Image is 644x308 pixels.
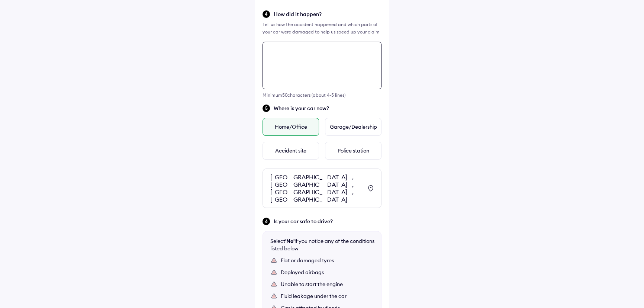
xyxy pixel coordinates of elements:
div: Minimum 50 characters (about 4-5 lines) [263,92,381,98]
div: Select if you notice any of the conditions listed below [270,237,374,252]
div: Deployed airbags [281,269,374,276]
div: Flat or damaged tyres [281,257,374,264]
b: 'No' [285,238,294,244]
div: Fluid leakage under the car [281,292,374,300]
div: [GEOGRAPHIC_DATA], [GEOGRAPHIC_DATA], [GEOGRAPHIC_DATA], [GEOGRAPHIC_DATA] [270,173,363,203]
div: Police station [325,142,381,160]
span: Is your car safe to drive? [274,218,381,225]
div: Accident site [263,142,319,160]
span: Where is your car now? [274,105,381,112]
div: Home/Office [263,118,319,136]
div: Unable to start the engine [281,280,374,288]
div: Garage/Dealership [325,118,381,136]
